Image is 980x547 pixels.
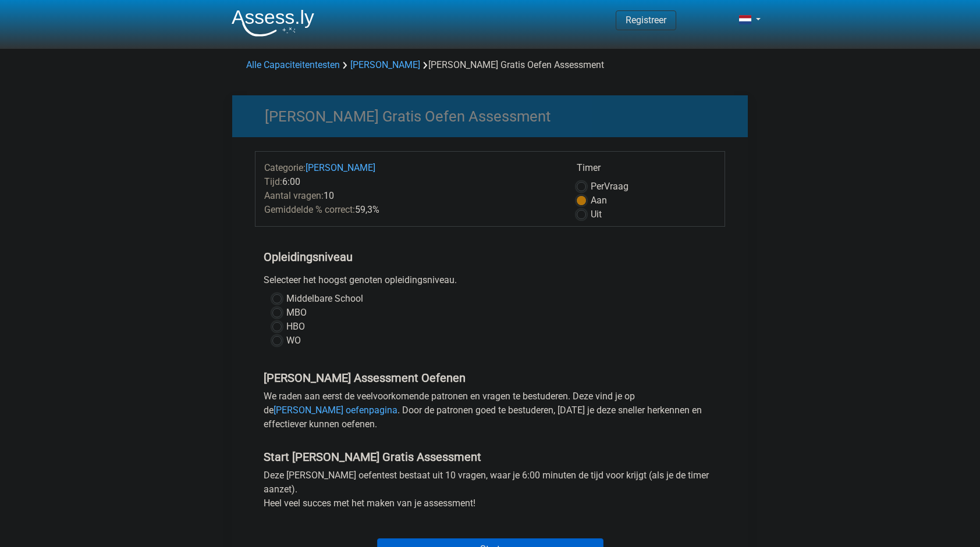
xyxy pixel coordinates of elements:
div: 6:00 [255,175,568,189]
div: Selecteer het hoogst genoten opleidingsniveau. [255,273,725,292]
span: Aantal vragen: [264,190,324,201]
span: Tijd: [264,176,282,187]
label: WO [286,334,301,348]
div: 59,3% [255,203,568,217]
label: MBO [286,306,307,320]
div: [PERSON_NAME] Gratis Oefen Assessment [242,58,738,72]
div: Deze [PERSON_NAME] oefentest bestaat uit 10 vragen, waar je 6:00 minuten de tijd voor krijgt (als... [255,469,725,515]
h3: [PERSON_NAME] Gratis Oefen Assessment [251,103,739,126]
h5: [PERSON_NAME] Assessment Oefenen [264,371,716,385]
span: Per [591,181,604,192]
img: Assessly [232,9,314,37]
label: HBO [286,320,305,334]
h5: Opleidingsniveau [264,245,716,269]
a: Alle Capaciteitentesten [246,59,340,70]
span: Categorie: [264,162,306,173]
a: [PERSON_NAME] [306,162,375,173]
label: Vraag [591,180,629,194]
a: [PERSON_NAME] [350,59,420,70]
label: Middelbare School [286,292,363,306]
h5: Start [PERSON_NAME] Gratis Assessment [264,450,716,464]
div: 10 [255,189,568,203]
a: [PERSON_NAME] oefenpagina [274,405,397,416]
span: Gemiddelde % correct: [264,204,355,215]
label: Aan [591,194,607,208]
div: We raden aan eerst de veelvoorkomende patronen en vragen te bestuderen. Deze vind je op de . Door... [255,389,725,436]
a: Registreer [626,15,666,26]
label: Uit [591,208,602,221]
div: Timer [577,161,716,180]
